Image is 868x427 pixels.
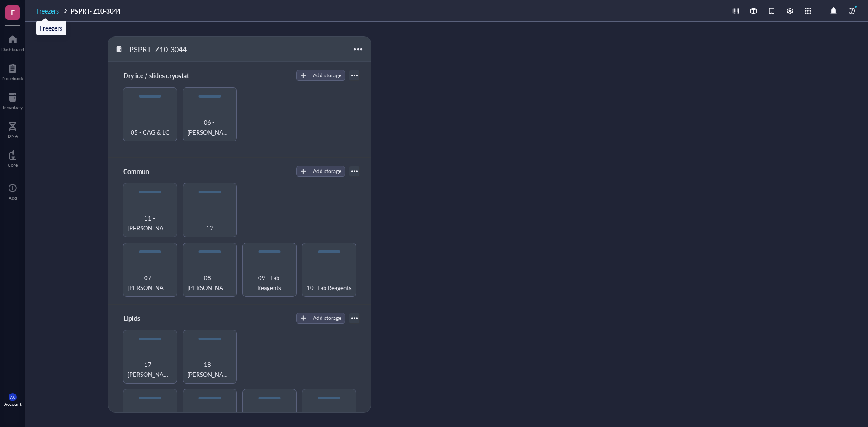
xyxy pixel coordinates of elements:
[1,32,24,52] a: Dashboard
[131,127,170,137] span: 05 - CAG & LC
[11,7,15,18] span: F
[8,148,18,168] a: Core
[8,133,18,139] div: DNA
[3,90,23,110] a: Inventory
[71,7,123,15] a: PSPRT- Z10-3044
[187,360,233,380] span: 18 - [PERSON_NAME]
[8,119,18,139] a: DNA
[10,395,15,399] span: AA
[4,401,22,407] div: Account
[313,167,341,175] div: Add storage
[119,69,193,82] div: Dry ice / slides cryostat
[296,70,345,81] button: Add storage
[8,162,18,168] div: Core
[187,273,233,293] span: 08 - [PERSON_NAME] et Fed
[296,166,345,177] button: Add storage
[125,42,191,57] div: PSPRT- Z10-3044
[3,104,23,110] div: Inventory
[119,312,174,324] div: Lipids
[187,117,233,137] span: 06 - [PERSON_NAME]
[127,273,173,293] span: 07 - [PERSON_NAME]
[313,314,341,322] div: Add storage
[119,165,174,178] div: Commun
[206,223,213,233] span: 12
[40,23,62,33] div: Freezers
[36,7,69,15] a: Freezers
[296,313,345,324] button: Add storage
[313,71,341,80] div: Add storage
[127,360,173,380] span: 17 - [PERSON_NAME] et [PERSON_NAME]
[1,47,24,52] div: Dashboard
[9,195,17,201] div: Add
[2,61,23,81] a: Notebook
[246,273,292,293] span: 09 - Lab Reagents
[2,75,23,81] div: Notebook
[307,283,352,293] span: 10- Lab Reagents
[36,6,59,15] span: Freezers
[127,213,173,233] span: 11 - [PERSON_NAME]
